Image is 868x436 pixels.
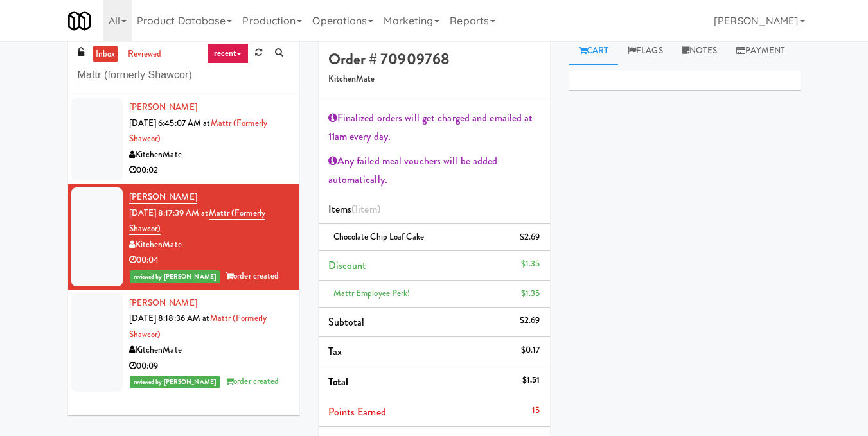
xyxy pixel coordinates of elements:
[328,152,540,189] div: Any failed meal vouchers will be added automatically.
[68,184,299,290] li: [PERSON_NAME][DATE] 8:17:39 AM atMattr (formerly Shawcor)KitchenMate00:04reviewed by [PERSON_NAME...
[129,312,267,340] a: Mattr (formerly Shawcor)
[129,207,209,219] span: [DATE] 8:17:39 AM at
[226,375,279,387] span: order created
[129,342,290,358] div: KitchenMate
[328,74,540,84] h5: KitchenMate
[521,256,540,272] div: $1.35
[522,372,540,388] div: $1.51
[333,287,411,299] span: Mattr Employee Perk!
[328,315,365,329] span: Subtotal
[93,46,119,62] a: inbox
[328,344,342,359] span: Tax
[78,64,290,87] input: Search vision orders
[68,290,299,396] li: [PERSON_NAME][DATE] 8:18:36 AM atMattr (formerly Shawcor)KitchenMate00:09reviewed by [PERSON_NAME...
[226,270,279,282] span: order created
[68,10,91,32] img: Micromart
[521,286,540,302] div: $1.35
[328,202,380,216] span: Items
[68,94,299,184] li: [PERSON_NAME][DATE] 6:45:07 AM atMattr (formerly Shawcor)KitchenMate00:02
[125,46,164,62] a: reviewed
[129,312,210,324] span: [DATE] 8:18:36 AM at
[328,405,386,419] span: Points Earned
[358,202,376,216] ng-pluralize: item
[673,37,727,65] a: Notes
[727,37,795,65] a: Payment
[328,374,349,389] span: Total
[129,358,290,374] div: 00:09
[129,117,211,129] span: [DATE] 6:45:07 AM at
[207,43,249,64] a: recent
[328,258,367,273] span: Discount
[333,231,424,243] span: Chocolate Chip Loaf Cake
[532,403,540,419] div: 15
[328,51,540,67] h4: Order # 70909768
[520,313,540,329] div: $2.69
[130,376,220,388] span: reviewed by [PERSON_NAME]
[130,270,220,283] span: reviewed by [PERSON_NAME]
[129,237,290,253] div: KitchenMate
[129,191,197,204] a: [PERSON_NAME]
[569,37,619,65] a: Cart
[129,297,197,309] a: [PERSON_NAME]
[521,342,540,358] div: $0.17
[618,37,673,65] a: Flags
[520,229,540,245] div: $2.69
[129,147,290,163] div: KitchenMate
[129,162,290,179] div: 00:02
[129,101,197,113] a: [PERSON_NAME]
[351,202,380,216] span: (1 )
[129,252,290,268] div: 00:04
[328,109,540,146] div: Finalized orders will get charged and emailed at 11am every day.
